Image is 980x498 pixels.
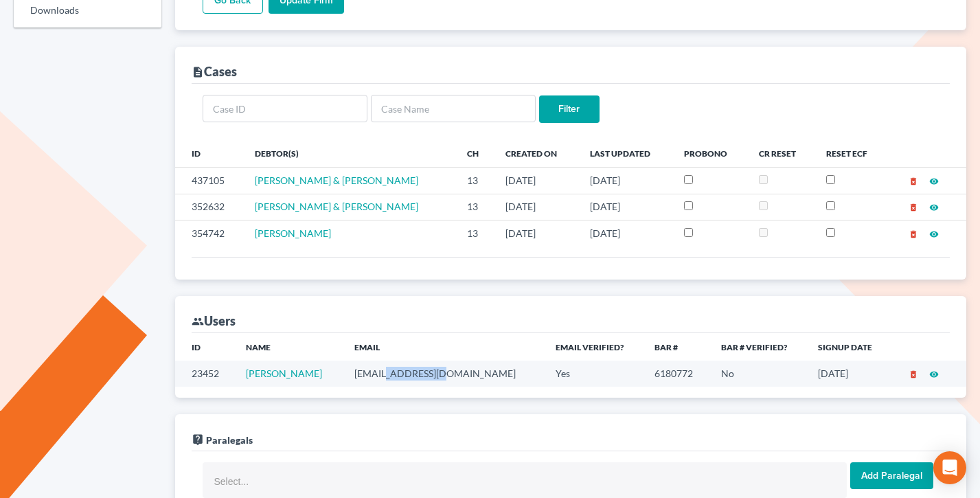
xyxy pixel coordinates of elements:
[192,66,204,78] i: description
[909,367,918,379] a: delete_forever
[545,333,643,361] th: Email Verified?
[909,227,918,239] a: delete_forever
[909,177,918,186] i: delete_forever
[929,367,939,379] a: visibility
[371,95,536,122] input: Case Name
[456,139,494,167] th: Ch
[909,229,918,239] i: delete_forever
[192,63,237,80] div: Cases
[192,313,236,329] div: Users
[203,95,367,122] input: Case ID
[909,203,918,212] i: delete_forever
[579,168,673,194] td: [DATE]
[255,174,418,186] a: [PERSON_NAME] & [PERSON_NAME]
[929,174,939,186] a: visibility
[807,361,891,386] td: [DATE]
[456,220,494,246] td: 13
[494,220,578,246] td: [DATE]
[748,139,815,167] th: CR Reset
[673,139,748,167] th: ProBono
[235,333,343,361] th: Name
[244,139,456,167] th: Debtor(s)
[343,333,545,361] th: Email
[255,227,331,239] a: [PERSON_NAME]
[494,194,578,220] td: [DATE]
[929,229,939,239] i: visibility
[192,315,204,328] i: group
[175,168,244,194] td: 437105
[929,201,939,212] a: visibility
[494,139,578,167] th: Created On
[456,168,494,194] td: 13
[494,168,578,194] td: [DATE]
[710,361,807,386] td: No
[255,201,418,212] a: [PERSON_NAME] & [PERSON_NAME]
[539,95,600,123] input: Filter
[909,201,918,212] a: delete_forever
[175,139,244,167] th: ID
[579,139,673,167] th: Last Updated
[643,361,710,386] td: 6180772
[456,194,494,220] td: 13
[175,333,236,361] th: ID
[579,220,673,246] td: [DATE]
[192,433,204,446] i: live_help
[579,194,673,220] td: [DATE]
[929,177,939,186] i: visibility
[710,333,807,361] th: Bar # Verified?
[643,333,710,361] th: Bar #
[175,220,244,246] td: 354742
[929,203,939,212] i: visibility
[343,361,545,386] td: [EMAIL_ADDRESS][DOMAIN_NAME]
[933,451,966,484] div: Open Intercom Messenger
[545,361,643,386] td: Yes
[807,333,891,361] th: Signup Date
[175,361,236,386] td: 23452
[909,174,918,186] a: delete_forever
[815,139,887,167] th: Reset ECF
[909,370,918,379] i: delete_forever
[850,462,933,490] input: Add Paralegal
[929,227,939,239] a: visibility
[929,370,939,379] i: visibility
[206,434,253,446] span: Paralegals
[175,194,244,220] td: 352632
[246,367,322,379] a: [PERSON_NAME]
